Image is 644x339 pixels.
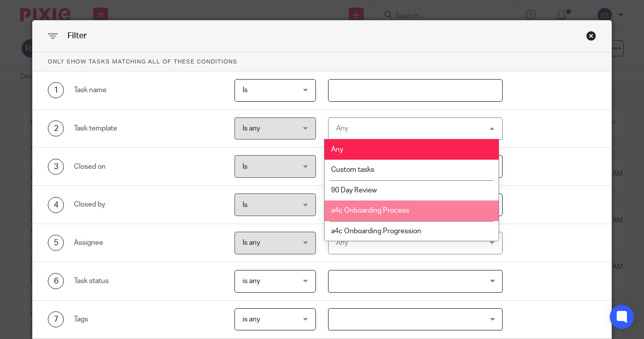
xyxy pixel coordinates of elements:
[74,238,223,248] div: Assignee
[330,311,497,328] input: Search for option
[74,314,223,324] div: Tags
[48,235,64,251] div: 5
[331,228,421,235] span: a4c Onboarding Progression
[243,87,248,94] span: Is
[74,162,223,172] div: Closed on
[331,146,343,153] span: Any
[33,52,611,72] p: Only show tasks matching all of these conditions
[74,276,223,286] div: Task status
[243,163,248,170] span: Is
[48,273,64,289] div: 6
[243,125,260,132] span: Is any
[243,278,260,285] span: is any
[74,85,223,95] div: Task name
[336,232,469,253] div: Any
[243,201,248,209] span: Is
[331,207,409,214] span: a4c Onboarding Process
[48,82,64,98] div: 1
[330,273,497,290] input: Search for option
[328,270,503,293] div: Search for option
[586,31,596,41] div: Close this dialog window
[48,159,64,175] div: 3
[243,316,260,323] span: is any
[48,120,64,137] div: 2
[67,32,87,40] span: Filter
[328,308,503,331] div: Search for option
[336,125,348,132] div: Any
[48,311,64,327] div: 7
[74,199,223,210] div: Closed by
[331,187,377,194] span: 90 Day Review
[74,123,223,133] div: Task template
[48,197,64,213] div: 4
[243,239,260,246] span: Is any
[331,166,374,173] span: Custom tasks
